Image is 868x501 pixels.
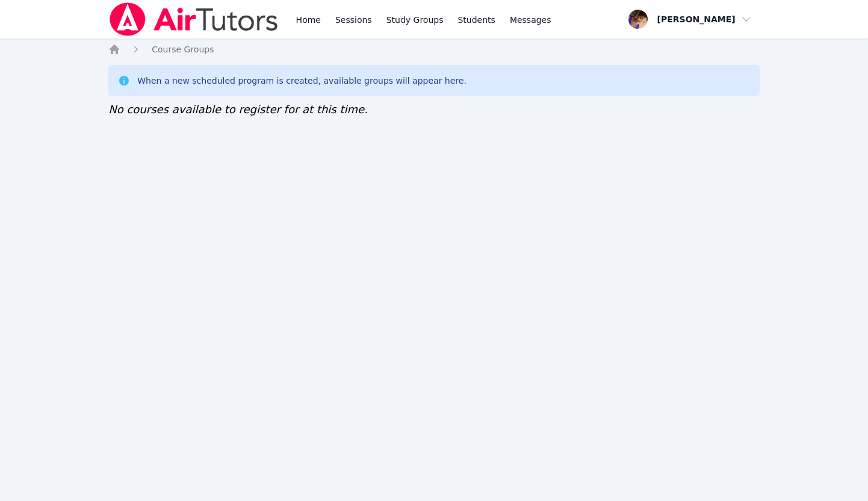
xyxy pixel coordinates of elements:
span: No courses available to register for at this time. [108,103,368,116]
a: Course Groups [152,43,214,55]
img: Air Tutors [108,2,279,36]
nav: Breadcrumb [108,43,760,55]
span: Course Groups [152,45,214,54]
div: When a new scheduled program is created, available groups will appear here. [137,75,467,87]
span: Messages [510,14,551,26]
